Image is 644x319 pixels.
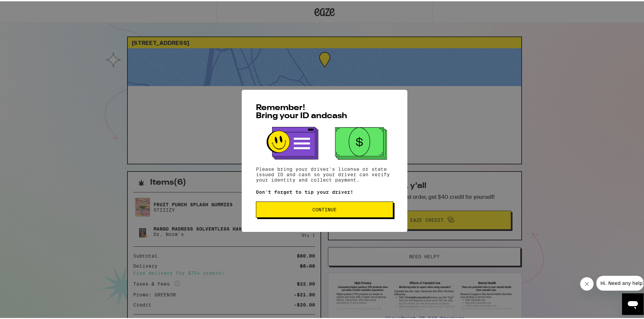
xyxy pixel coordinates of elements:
span: Hi. Need any help? [4,5,49,10]
iframe: Message from company [596,274,644,289]
p: Please bring your driver's license or state issued ID and cash so your driver can verify your ide... [256,165,393,181]
button: Continue [256,200,393,216]
span: Continue [312,206,337,211]
p: Don't forget to tip your driver! [256,188,393,193]
span: Remember! Bring your ID and cash [256,103,347,119]
iframe: Close message [580,276,594,289]
iframe: Button to launch messaging window [622,292,644,314]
